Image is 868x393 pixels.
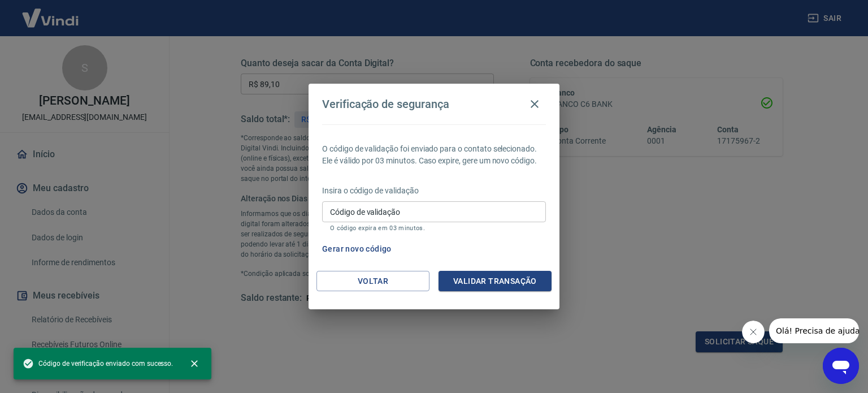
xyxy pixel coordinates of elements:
p: O código de validação foi enviado para o contato selecionado. Ele é válido por 03 minutos. Caso e... [322,143,546,167]
button: Validar transação [439,271,552,292]
p: Insira o código de validação [322,185,546,197]
button: Voltar [316,271,429,292]
iframe: Mensagem da empresa [769,318,859,343]
h4: Verificação de segurança [322,97,449,111]
iframe: Fechar mensagem [742,321,765,343]
button: Gerar novo código [318,239,396,260]
span: Código de verificação enviado com sucesso. [23,358,173,369]
p: O código expira em 03 minutos. [330,224,538,232]
span: Olá! Precisa de ajuda? [7,8,95,17]
button: close [182,351,207,376]
iframe: Botão para abrir a janela de mensagens [823,348,859,384]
